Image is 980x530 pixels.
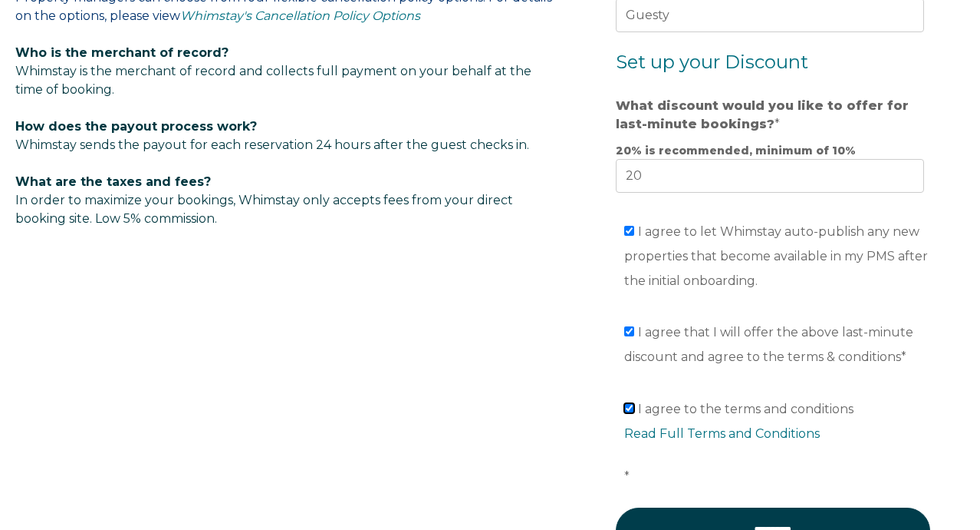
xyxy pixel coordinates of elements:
[624,402,932,484] span: I agree to the terms and conditions
[616,144,856,157] strong: 20% is recommended, minimum of 10%
[15,137,529,152] span: Whimstay sends the payout for each reservation 24 hours after the guest checks in.
[624,326,634,336] input: I agree that I will offer the above last-minute discount and agree to the terms & conditions*
[624,403,634,413] input: I agree to the terms and conditionsRead Full Terms and Conditions*
[624,224,928,288] span: I agree to let Whimstay auto-publish any new properties that become available in my PMS after the...
[616,98,909,131] strong: What discount would you like to offer for last-minute bookings?
[15,64,531,97] span: Whimstay is the merchant of record and collects full payment on your behalf at the time of booking.
[624,426,820,441] a: Read Full Terms and Conditions
[15,174,211,189] span: What are the taxes and fees?
[15,119,257,134] span: How does the payout process work?
[624,226,634,236] input: I agree to let Whimstay auto-publish any new properties that become available in my PMS after the...
[624,325,914,364] span: I agree that I will offer the above last-minute discount and agree to the terms & conditions
[15,45,229,60] span: Who is the merchant of record?
[15,174,513,226] span: In order to maximize your bookings, Whimstay only accepts fees from your direct booking site. Low...
[180,8,420,23] a: Whimstay's Cancellation Policy Options
[616,51,808,73] span: Set up your Discount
